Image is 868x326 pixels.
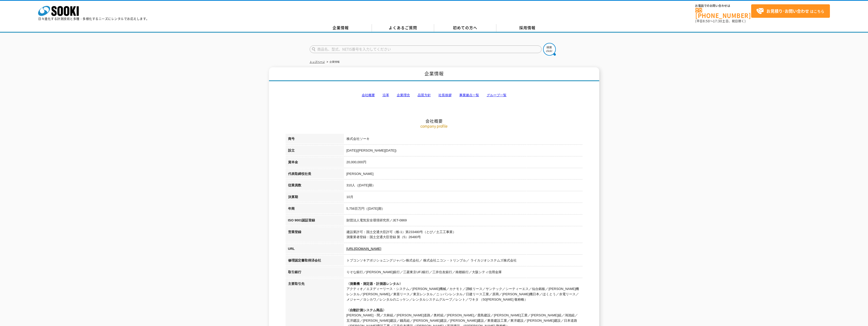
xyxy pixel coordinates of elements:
a: よくあるご質問 [372,24,434,32]
th: 資本金 [286,157,344,169]
th: 設立 [286,145,344,157]
a: 企業情報 [310,24,372,32]
a: 会社概要 [362,93,375,97]
h2: 会社概要 [286,68,583,124]
span: 17:30 [713,19,722,23]
a: グループ一覧 [487,93,507,97]
p: 日々進化する計測技術と多種・多様化するニーズにレンタルでお応えします。 [38,17,149,20]
input: 商品名、型式、NETIS番号を入力してください [310,45,542,53]
span: 〈自動計測システム商品〉 [346,308,386,312]
td: [PERSON_NAME] [344,169,583,181]
td: 310人（[DATE]期） [344,180,583,192]
th: 営業登録 [286,227,344,244]
span: 8:50 [703,19,710,23]
li: 企業情報 [326,59,340,65]
a: [PHONE_NUMBER] [695,8,751,18]
span: 初めての方へ [453,25,477,30]
th: 代表取締役社長 [286,169,344,181]
td: 10月 [344,192,583,204]
td: トプコンソキアポジショニングジャパン株式会社／ 株式会社ニコン・トリンブル／ ライカジオシステムズ株式会社 [344,255,583,267]
p: company profile [286,123,583,129]
a: 社長挨拶 [438,93,452,97]
th: ISO 9001認証登録 [286,215,344,227]
a: トップページ [310,60,325,63]
td: 株式会社ソーキ [344,134,583,145]
td: 財団法人電気安全環境研究所／JET-0869 [344,215,583,227]
h1: 企業情報 [269,67,599,81]
span: (平日 ～ 土日、祝日除く) [695,19,746,23]
th: 取引銀行 [286,267,344,279]
img: btn_search.png [543,43,556,56]
a: 初めての方へ [434,24,496,32]
span: お電話でのお問い合わせは [695,4,751,7]
strong: お見積り･お問い合わせ [766,8,809,14]
a: 採用情報 [496,24,559,32]
span: はこちら [756,7,824,15]
a: [URL][DOMAIN_NAME] [346,247,381,251]
th: URL [286,244,344,255]
a: 品質方針 [418,93,431,97]
a: 沿革 [383,93,389,97]
th: 修理認定書取得済会社 [286,255,344,267]
th: 従業員数 [286,180,344,192]
a: 事業拠点一覧 [459,93,479,97]
a: お見積り･お問い合わせはこちら [751,4,830,18]
td: 建設業許可：国土交通大臣許可（般-1）第233480号（とび／土工工事業） 測量業者登録：国土交通大臣登録 第（5）26480号 [344,227,583,244]
span: 〈測量機・測定器・計測器レンタル〉 [346,282,403,286]
th: 決算期 [286,192,344,204]
td: 20,000,000円 [344,157,583,169]
a: 企業理念 [397,93,410,97]
th: 年商 [286,204,344,215]
td: [DATE]([PERSON_NAME][DATE]) [344,145,583,157]
td: りそな銀行／[PERSON_NAME]銀行／三菱東京UFJ銀行／三井住友銀行／南都銀行／大阪シティ信用金庫 [344,267,583,279]
th: 商号 [286,134,344,145]
td: 5,756百万円（[DATE]期） [344,204,583,215]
